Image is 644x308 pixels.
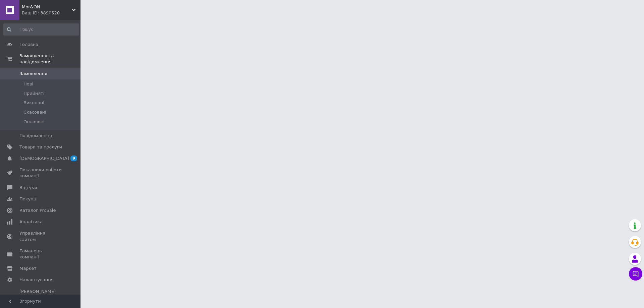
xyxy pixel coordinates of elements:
[23,100,44,106] span: Виконані
[19,196,38,202] span: Покупці
[19,71,47,77] span: Замовлення
[23,119,45,125] span: Оплачені
[19,185,37,191] span: Відгуки
[19,42,38,48] span: Головна
[19,167,62,179] span: Показники роботи компанії
[19,265,37,271] span: Маркет
[19,133,52,139] span: Повідомлення
[19,230,62,242] span: Управління сайтом
[23,81,33,87] span: Нові
[629,267,642,281] button: Чат з покупцем
[19,207,56,213] span: Каталог ProSale
[19,219,43,225] span: Аналітика
[23,90,44,97] span: Прийняті
[70,156,77,161] span: 9
[19,289,62,307] span: [PERSON_NAME] та рахунки
[19,277,54,283] span: Налаштування
[19,248,62,260] span: Гаманець компанії
[22,10,80,16] div: Ваш ID: 3890520
[22,4,72,10] span: Mor&ON
[3,23,79,36] input: Пошук
[19,53,80,65] span: Замовлення та повідомлення
[19,144,62,150] span: Товари та послуги
[23,109,46,115] span: Скасовані
[19,156,69,162] span: [DEMOGRAPHIC_DATA]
